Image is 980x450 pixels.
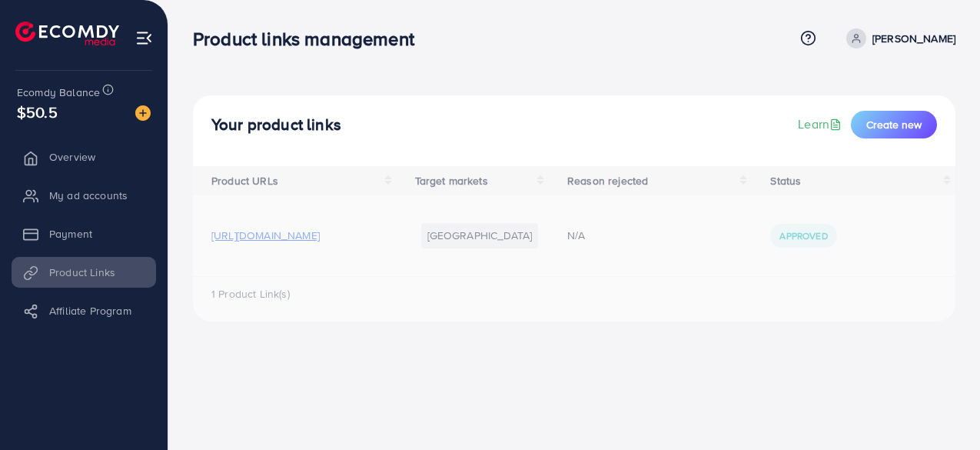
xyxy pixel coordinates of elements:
a: [PERSON_NAME] [840,28,955,48]
img: logo [15,22,119,45]
h3: Product links management [193,28,427,50]
h4: Your product links [211,115,341,135]
span: Create new [866,117,922,132]
img: image [135,105,151,121]
img: menu [135,29,153,47]
span: Ecomdy Balance [17,85,100,100]
button: Create new [851,111,937,138]
a: Learn [798,115,845,133]
p: [PERSON_NAME] [872,29,955,48]
span: $50.5 [17,101,58,123]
